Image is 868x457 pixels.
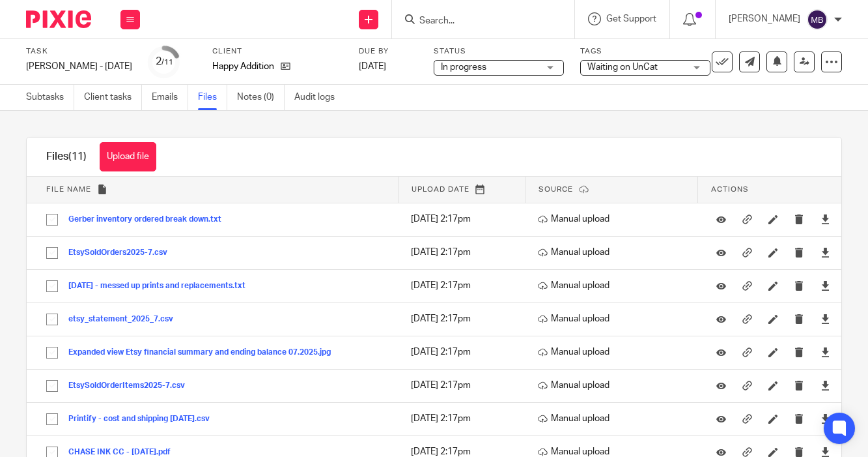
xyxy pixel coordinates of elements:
[538,412,692,425] p: Manual upload
[26,60,132,73] div: Jules - July 2025
[820,412,830,425] a: Download
[68,215,231,224] button: Gerber inventory ordered break down.txt
[538,312,692,325] p: Manual upload
[198,85,227,110] a: Files
[26,10,91,28] img: Pixie
[68,448,180,457] button: CHASE INK CC - [DATE].pdf
[411,379,518,392] p: [DATE] 2:17pm
[820,312,830,325] a: Download
[237,85,285,110] a: Notes (0)
[26,60,132,73] div: [PERSON_NAME] - [DATE]
[538,279,692,292] p: Manual upload
[411,246,518,259] p: [DATE] 2:17pm
[294,85,344,110] a: Audit logs
[40,340,64,365] input: Select
[68,415,219,424] button: Printify - cost and shipping [DATE].csv
[161,59,173,66] small: /11
[359,62,386,71] span: [DATE]
[68,282,255,291] button: [DATE] - messed up prints and replacements.txt
[418,16,535,27] input: Search
[441,63,486,72] span: In progress
[68,348,341,357] button: Expanded view Etsy financial summary and ending balance 07.2025.jpg
[411,279,518,292] p: [DATE] 2:17pm
[68,381,195,391] button: EtsySoldOrderItems2025-7.csv
[820,379,830,392] a: Download
[40,374,64,398] input: Select
[538,213,692,226] p: Manual upload
[538,379,692,392] p: Manual upload
[434,46,564,57] label: Status
[539,186,573,193] span: Source
[580,46,710,57] label: Tags
[40,274,64,299] input: Select
[40,241,64,265] input: Select
[820,213,830,226] a: Download
[820,346,830,359] a: Download
[820,246,830,259] a: Download
[40,307,64,332] input: Select
[729,12,800,25] p: [PERSON_NAME]
[587,63,658,72] span: Waiting on UnCat
[412,186,469,193] span: Upload date
[411,412,518,425] p: [DATE] 2:17pm
[100,142,156,171] button: Upload file
[711,186,749,193] span: Actions
[152,85,188,110] a: Emails
[606,14,656,23] span: Get Support
[411,346,518,359] p: [DATE] 2:17pm
[40,407,64,432] input: Select
[411,312,518,325] p: [DATE] 2:17pm
[84,85,142,110] a: Client tasks
[212,60,274,73] p: Happy Addition
[68,315,183,324] button: etsy_statement_2025_7.csv
[40,207,64,232] input: Select
[46,186,91,193] span: File name
[538,346,692,359] p: Manual upload
[359,46,417,57] label: Due by
[212,46,343,57] label: Client
[156,54,173,69] div: 2
[820,279,830,292] a: Download
[26,85,74,110] a: Subtasks
[411,213,518,226] p: [DATE] 2:17pm
[46,150,87,164] h1: Files
[807,9,828,30] img: svg%3E
[68,151,87,162] span: (11)
[26,46,132,57] label: Task
[68,248,177,258] button: EtsySoldOrders2025-7.csv
[538,246,692,259] p: Manual upload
